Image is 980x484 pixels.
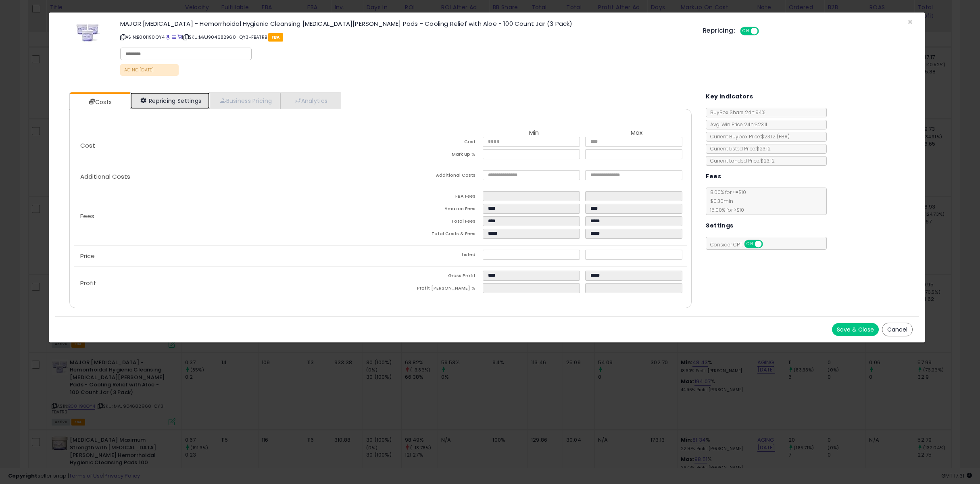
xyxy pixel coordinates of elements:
a: Your listing only [177,34,182,40]
span: ON [745,241,755,248]
p: AGING [DATE] [120,64,179,76]
span: 15.00 % for > $10 [706,207,744,213]
th: Max [585,129,688,137]
p: Fees [74,213,381,219]
span: FBA [268,33,283,42]
td: Gross Profit [381,271,483,283]
a: Costs [70,94,129,110]
img: 41io9QlPt+L._SL60_.jpg [75,21,100,45]
span: ON [741,28,751,35]
p: Price [74,253,381,259]
h5: Repricing: [703,27,735,34]
td: Total Costs & Fees [381,229,483,241]
h5: Fees [706,171,721,181]
span: OFF [762,241,775,248]
span: Current Buybox Price: [706,133,790,140]
h5: Settings [706,221,733,231]
span: $23.12 [761,133,790,140]
a: All offer listings [172,34,176,40]
p: Profit [74,280,381,286]
span: OFF [757,28,770,35]
p: ASIN: B00I190OY4 | SKU: MAJ904682960_QY3-FBATRB [120,31,691,44]
td: Cost [381,137,483,149]
td: FBA Fees [381,191,483,204]
a: BuyBox page [166,34,170,40]
span: ( FBA ) [777,133,790,140]
p: Cost [74,142,381,149]
p: Additional Costs [74,173,381,180]
span: × [907,16,913,28]
th: Min [483,129,585,137]
td: Profit [PERSON_NAME] % [381,283,483,296]
a: Business Pricing [210,92,280,109]
button: Save & Close [832,323,879,336]
span: $0.30 min [706,198,733,204]
h3: MAJOR [MEDICAL_DATA] - Hemorrhoidal Hygienic Cleansing [MEDICAL_DATA][PERSON_NAME] Pads - Cooling... [120,21,691,27]
td: Total Fees [381,216,483,229]
a: Analytics [280,92,340,109]
span: BuyBox Share 24h: 94% [706,109,765,116]
span: 8.00 % for <= $10 [706,189,746,213]
td: Listed [381,250,483,262]
span: Consider CPT: [706,241,774,248]
button: Cancel [882,323,913,336]
a: Repricing Settings [130,92,210,109]
td: Amazon Fees [381,204,483,216]
h5: Key Indicators [706,92,753,102]
span: Current Landed Price: $23.12 [706,157,775,164]
span: Current Listed Price: $23.12 [706,145,771,152]
td: Additional Costs [381,170,483,183]
span: Avg. Win Price 24h: $23.11 [706,121,767,128]
td: Mark up % [381,149,483,162]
